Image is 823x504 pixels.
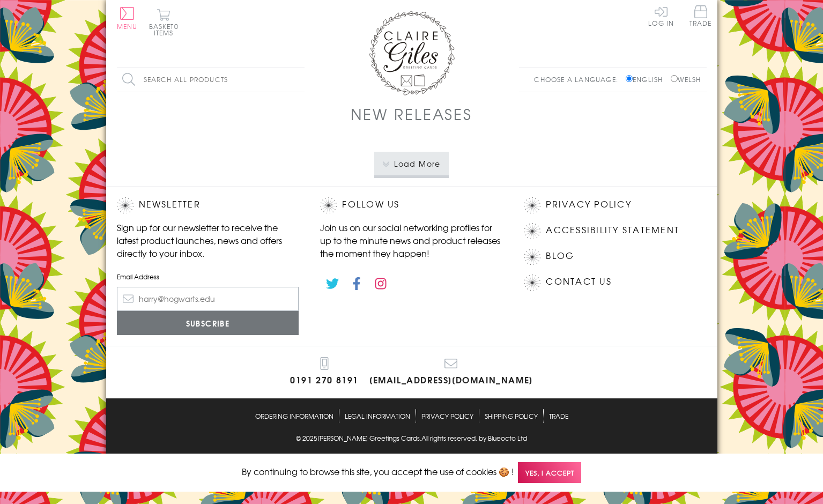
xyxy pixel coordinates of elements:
a: [PERSON_NAME] Greetings Cards [317,433,420,444]
img: Claire Giles Greetings Cards [369,11,455,95]
a: Trade [689,5,712,28]
a: Blog [546,249,574,263]
a: 0191 270 8191 [290,357,359,388]
label: English [626,75,668,84]
a: Shipping Policy [485,409,538,423]
input: harry@hogwarts.edu [117,287,299,311]
span: Yes, I accept [518,462,581,483]
input: Welsh [671,75,678,82]
a: Legal Information [345,409,410,423]
input: Subscribe [117,311,299,335]
a: Ordering Information [255,409,333,423]
input: Search all products [117,68,305,92]
input: Search [294,68,305,92]
p: Choose a language: [534,75,624,84]
a: Privacy Policy [546,197,631,212]
span: Trade [689,5,712,26]
p: Sign up for our newsletter to receive the latest product launches, news and offers directly to yo... [117,221,299,260]
button: Load More [374,152,449,175]
span: All rights reserved. [421,433,477,443]
a: Accessibility Statement [546,223,679,238]
span: 0 items [154,21,179,38]
a: [EMAIL_ADDRESS][DOMAIN_NAME] [369,357,533,388]
p: © 2025 . [117,433,707,443]
p: Join us on our social networking profiles for up to the minute news and product releases the mome... [320,221,502,260]
a: by Blueocto Ltd [479,433,527,444]
h2: Follow Us [320,197,502,213]
h2: Newsletter [117,197,299,213]
a: Log In [648,5,674,26]
input: English [626,75,633,82]
label: Email Address [117,272,299,281]
a: Contact Us [546,275,611,289]
a: Trade [549,409,568,423]
button: Basket0 items [149,9,179,36]
span: Menu [117,21,138,31]
button: Menu [117,7,138,29]
a: Privacy Policy [421,409,473,423]
label: Welsh [671,75,701,84]
h1: New Releases [351,103,472,125]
